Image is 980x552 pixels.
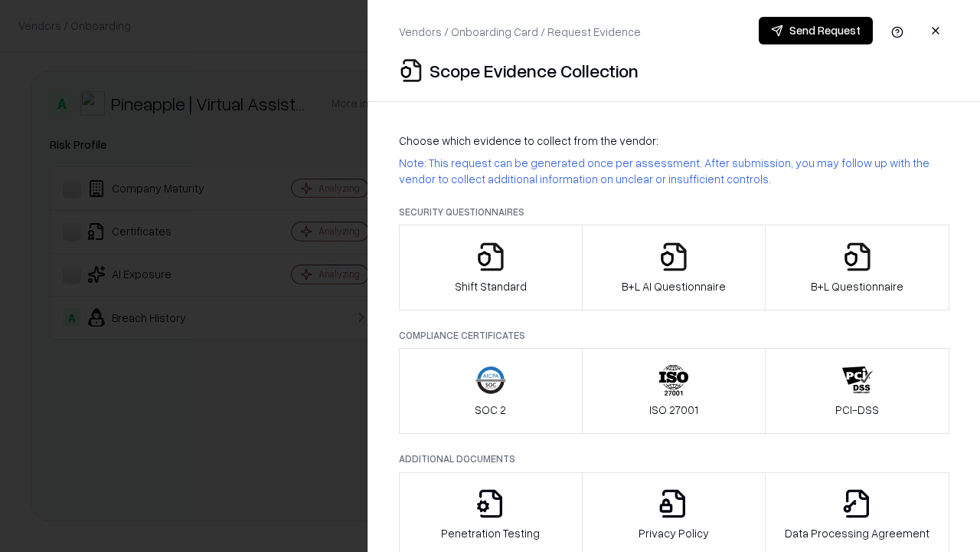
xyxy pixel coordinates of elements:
button: SOC 2 [399,348,583,434]
p: Scope Evidence Collection [430,58,639,83]
button: Send Request [759,17,873,44]
button: PCI-DSS [765,348,949,434]
p: Choose which evidence to collect from the vendor: [399,133,949,149]
p: B+L AI Questionnaire [622,278,726,294]
p: PCI-DSS [835,402,879,418]
button: ISO 27001 [582,348,766,434]
p: Privacy Policy [639,525,709,541]
p: Compliance Certificates [399,329,949,342]
p: Shift Standard [455,278,527,294]
p: Data Processing Agreement [785,525,929,541]
button: B+L AI Questionnaire [582,225,766,310]
button: B+L Questionnaire [765,225,949,310]
p: Additional Documents [399,452,949,465]
p: B+L Questionnaire [811,278,903,294]
p: Security Questionnaires [399,205,949,219]
button: Shift Standard [399,225,583,310]
p: Note: This request can be generated once per assessment. After submission, you may follow up with... [399,155,949,187]
p: ISO 27001 [649,402,698,418]
p: Vendors / Onboarding Card / Request Evidence [399,24,641,40]
p: SOC 2 [475,402,506,418]
p: Penetration Testing [441,525,540,541]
